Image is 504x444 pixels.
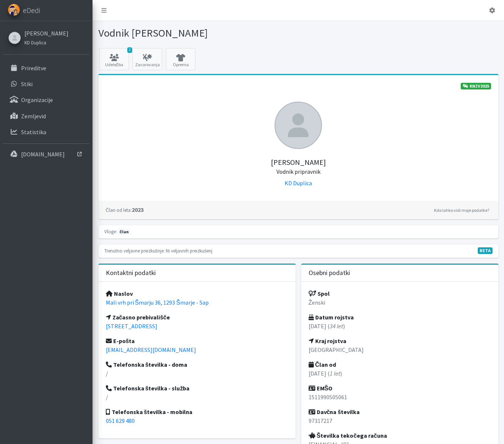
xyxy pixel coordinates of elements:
[21,96,53,104] p: Organizacije
[3,125,90,139] a: Statistika
[106,299,209,306] a: Mali vrh pri Šmarju 36, 1293 Šmarje - Sap
[99,48,129,70] a: 3 Udeležba
[166,48,195,70] a: Oprema
[106,322,157,330] a: [STREET_ADDRESS]
[21,80,33,88] p: Stiki
[309,369,491,378] p: [DATE] ( )
[106,408,193,416] strong: Telefonska številka - mobilna
[106,269,156,277] h3: Kontaktni podatki
[106,207,132,213] small: Član od leta:
[3,147,90,162] a: [DOMAIN_NAME]
[106,393,288,401] p: /
[24,40,46,45] small: KD Duplica
[21,128,46,136] p: Statistika
[432,206,491,215] a: Kdo lahko vidi moje podatke?
[309,313,354,321] strong: Datum rojstva
[3,61,90,75] a: Prireditve
[309,416,491,425] p: 97317217
[309,408,360,416] strong: Davčna številka
[106,337,135,345] strong: E-pošta
[21,150,65,158] p: [DOMAIN_NAME]
[24,38,68,47] a: KD Duplica
[106,384,190,392] strong: Telefonska številka - služba
[106,313,170,321] strong: Začasno prebivališče
[309,290,330,297] strong: Spol
[309,345,491,354] p: [GEOGRAPHIC_DATA]
[118,228,131,235] span: član
[8,4,20,16] img: eDedi
[106,149,491,176] h5: [PERSON_NAME]
[309,393,491,401] p: 1511990505061
[3,77,90,91] a: Stiki
[104,228,117,234] small: Vloge:
[309,322,491,331] p: [DATE] ( )
[21,64,46,72] p: Prireditve
[166,248,212,254] small: Ni veljavnih preizkušenj
[330,370,340,377] em: 1 let
[24,29,68,38] a: [PERSON_NAME]
[285,179,312,187] a: KD Duplica
[309,384,333,392] strong: EMŠO
[106,206,144,213] strong: 2023
[106,417,135,424] a: 051 629 480
[478,247,493,254] span: V fazi razvoja
[276,168,320,175] small: Vodnik pripravnik
[309,361,336,368] strong: Član od
[132,48,162,70] a: Zavarovanja
[461,83,491,89] a: KNZV2025
[309,432,387,439] strong: Številka tekočega računa
[21,112,46,120] p: Zemljevid
[309,269,350,277] h3: Osebni podatki
[23,5,40,16] span: eDedi
[104,248,165,254] small: Trenutno veljavne preizkušnje:
[3,109,90,123] a: Zemljevid
[309,298,491,307] p: Ženski
[106,290,133,297] strong: Naslov
[309,337,346,345] strong: Kraj rojstva
[330,322,343,330] em: 34 let
[106,346,196,353] a: [EMAIL_ADDRESS][DOMAIN_NAME]
[3,92,90,107] a: Organizacije
[98,27,296,40] h1: Vodnik [PERSON_NAME]
[127,47,132,53] span: 3
[106,361,188,368] strong: Telefonska številka - doma
[106,369,288,378] p: /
